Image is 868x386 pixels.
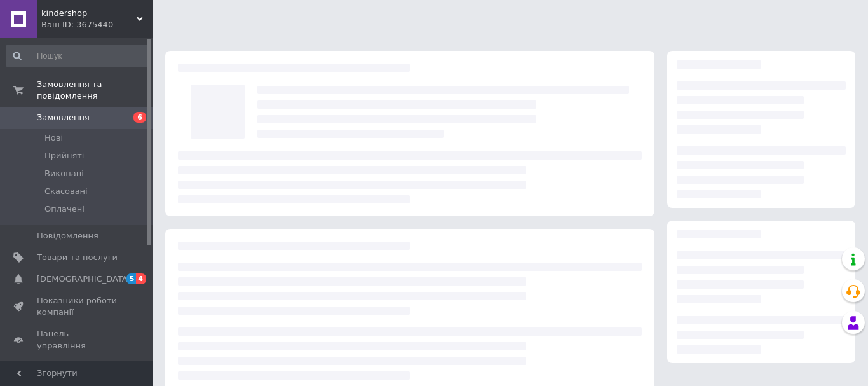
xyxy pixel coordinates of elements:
[126,273,137,284] span: 5
[44,168,84,179] span: Виконані
[136,273,146,284] span: 4
[37,295,118,318] span: Показники роботи компанії
[6,45,150,67] input: Пошук
[37,252,118,263] span: Товари та послуги
[37,328,118,351] span: Панель управління
[41,19,153,31] div: Ваш ID: 3675440
[44,150,84,162] span: Прийняті
[37,273,131,285] span: [DEMOGRAPHIC_DATA]
[44,186,88,197] span: Скасовані
[37,230,98,242] span: Повідомлення
[44,132,63,144] span: Нові
[37,79,153,102] span: Замовлення та повідомлення
[41,8,137,19] span: kindershop
[37,112,90,123] span: Замовлення
[133,112,146,123] span: 6
[44,203,85,215] span: Оплачені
